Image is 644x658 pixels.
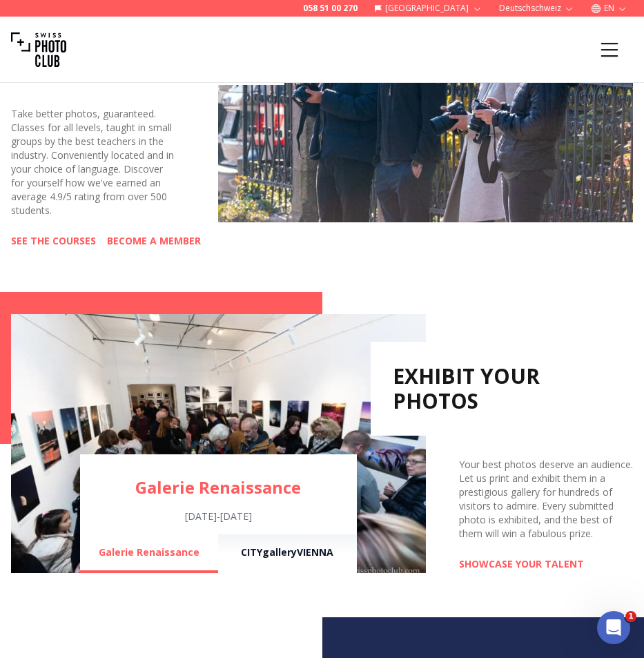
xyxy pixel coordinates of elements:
span: 1 [625,611,636,622]
a: 058 51 00 270 [303,3,358,14]
div: [DATE] - [DATE] [80,510,356,523]
button: Galerie Renaissance [80,534,218,573]
a: BECOME A MEMBER [107,234,201,248]
button: Menu [586,26,633,73]
img: Swiss photo club [11,22,66,77]
img: Learn Photography [11,314,426,573]
div: Your best photos deserve an audience. Let us print and exhibit them in a prestigious gallery for ... [459,458,633,541]
a: Galerie Renaissance [80,476,356,499]
button: CITYgalleryVIENNA [218,534,356,573]
iframe: Intercom live chat [597,611,630,644]
a: SHOWCASE YOUR TALENT [459,557,584,571]
a: SEE THE COURSES [11,234,96,248]
h2: Exhibit your photos [371,342,633,436]
div: Take better photos, guaranteed. Classes for all levels, taught in small groups by the best teache... [11,107,174,217]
